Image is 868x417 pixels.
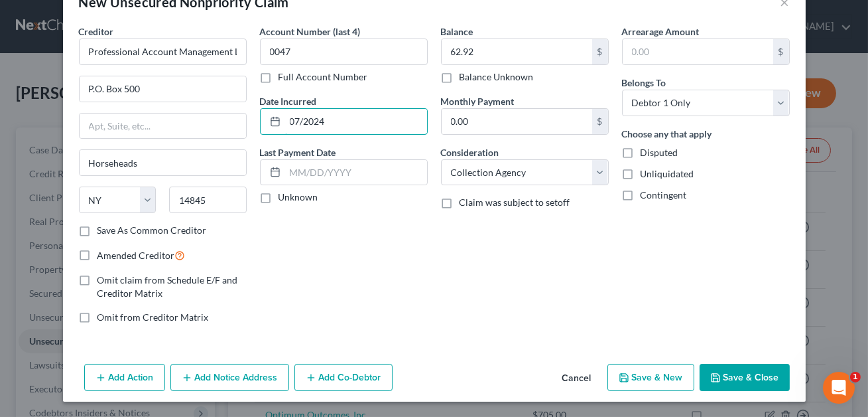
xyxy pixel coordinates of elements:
[850,372,861,382] span: 1
[622,127,712,141] label: Choose any that apply
[773,39,789,64] div: $
[460,70,534,84] label: Balance Unknown
[460,197,570,208] span: Claim was subject to setoff
[260,39,428,65] input: XXXX
[260,145,336,159] label: Last Payment Date
[97,250,175,261] span: Amended Creditor
[441,145,499,159] label: Consideration
[285,160,427,185] input: MM/DD/YYYY
[84,364,165,392] button: Add Action
[169,187,247,213] input: Enter zip...
[279,70,368,84] label: Full Account Number
[622,77,666,88] span: Belongs To
[97,224,207,237] label: Save As Common Creditor
[97,311,209,323] span: Omit from Creditor Matrix
[285,109,427,134] input: MM/DD/YYYY
[80,150,246,175] input: Enter city...
[442,39,592,64] input: 0.00
[170,364,289,392] button: Add Notice Address
[623,39,773,64] input: 0.00
[700,364,790,392] button: Save & Close
[79,39,247,65] input: Search creditor by name...
[279,191,318,204] label: Unknown
[592,39,608,64] div: $
[80,76,246,102] input: Enter address...
[641,168,694,179] span: Unliquidated
[552,365,602,392] button: Cancel
[641,147,678,158] span: Disputed
[823,372,855,404] iframe: Intercom live chat
[260,25,361,39] label: Account Number (last 4)
[641,189,687,201] span: Contingent
[622,25,700,39] label: Arrearage Amount
[294,364,393,392] button: Add Co-Debtor
[441,94,515,108] label: Monthly Payment
[441,25,473,39] label: Balance
[80,114,246,139] input: Apt, Suite, etc...
[592,109,608,134] div: $
[442,109,592,134] input: 0.00
[97,274,238,299] span: Omit claim from Schedule E/F and Creditor Matrix
[79,26,114,37] span: Creditor
[260,94,317,108] label: Date Incurred
[607,364,694,392] button: Save & New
